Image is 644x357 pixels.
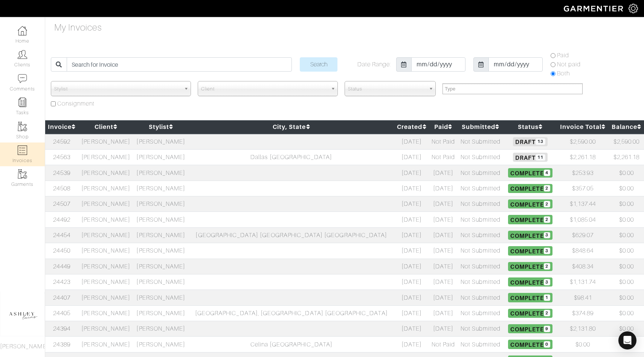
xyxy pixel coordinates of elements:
[609,227,644,243] td: $0.00
[557,274,609,290] td: $1,131.74
[394,196,429,212] td: [DATE]
[609,212,644,227] td: $0.00
[508,309,552,318] span: Complete
[609,134,644,150] td: $2,590.00
[149,123,173,130] a: Stylist
[133,165,188,181] td: [PERSON_NAME]
[508,168,552,177] span: Complete
[429,337,458,352] td: Not Paid
[54,81,181,97] span: Stylist
[78,227,133,243] td: [PERSON_NAME]
[557,165,609,181] td: $253.93
[53,232,70,239] a: 24454
[557,321,609,337] td: $2,131.80
[557,181,609,196] td: $357.05
[429,227,458,243] td: [DATE]
[429,181,458,196] td: [DATE]
[18,146,27,155] img: orders-icon-0abe47150d42831381b5fb84f609e132dff9fe21cb692f30cb5eec754e2cba89.png
[78,243,133,259] td: [PERSON_NAME]
[53,247,70,254] a: 24450
[536,154,545,161] span: 11
[518,123,543,130] a: Status
[133,290,188,305] td: [PERSON_NAME]
[53,325,70,332] a: 24394
[462,123,500,130] a: Submitted
[78,196,133,212] td: [PERSON_NAME]
[394,259,429,274] td: [DATE]
[458,165,504,181] td: Not Submitted
[53,201,70,207] a: 24507
[53,263,70,270] a: 24449
[18,98,27,107] img: reminder-icon-8004d30b9f0a5d33ae49ab947aed9ed385cf756f9e5892f1edd6e32f2345188e.png
[458,321,504,337] td: Not Submitted
[133,274,188,290] td: [PERSON_NAME]
[18,26,27,35] img: dashboard-icon-dbcd8f5a0b271acd01030246c82b418ddd0df26cd7fceb0bd07c9910d44c42f6.png
[544,185,550,192] span: 2
[609,321,644,337] td: $0.00
[609,337,644,352] td: $0.00
[53,341,70,348] a: 24389
[53,185,70,192] a: 24508
[629,4,638,13] img: gear-icon-white-bd11855cb880d31180b6d7d6211b90ccbf57a29d726f0c71d8c61bd08dd39cc2.png
[133,181,188,196] td: [PERSON_NAME]
[78,259,133,274] td: [PERSON_NAME]
[557,196,609,212] td: $1,137.44
[557,60,581,69] label: Not paid
[458,134,504,150] td: Not Submitted
[544,310,550,316] span: 2
[133,305,188,321] td: [PERSON_NAME]
[394,149,429,165] td: [DATE]
[508,340,552,349] span: Complete
[78,321,133,337] td: [PERSON_NAME]
[394,305,429,321] td: [DATE]
[53,154,70,161] a: 24563
[78,337,133,352] td: [PERSON_NAME]
[394,321,429,337] td: [DATE]
[557,212,609,227] td: $1,085.04
[609,305,644,321] td: $0.00
[458,259,504,274] td: Not Submitted
[18,169,27,179] img: garments-icon-b7da505a4dc4fd61783c78ac3ca0ef83fa9d6f193b1c9dc38574b1d14d53ca28.png
[544,216,550,223] span: 2
[429,274,458,290] td: [DATE]
[429,259,458,274] td: [DATE]
[429,134,458,150] td: Not Paid
[429,149,458,165] td: Not Paid
[508,215,552,224] span: Complete
[53,294,70,301] a: 24407
[618,331,636,349] div: Open Intercom Messenger
[609,243,644,259] td: $0.00
[544,232,550,239] span: 3
[429,196,458,212] td: [DATE]
[609,181,644,196] td: $0.00
[458,149,504,165] td: Not Submitted
[300,57,337,72] input: Search
[67,57,292,72] input: Search for Invoice
[508,293,552,302] span: Complete
[95,123,118,130] a: Client
[557,69,570,78] label: Both
[133,149,188,165] td: [PERSON_NAME]
[557,337,609,352] td: $0.00
[357,60,391,69] label: Date Range:
[53,310,70,317] a: 24405
[394,243,429,259] td: [DATE]
[508,262,552,271] span: Complete
[394,337,429,352] td: [DATE]
[544,263,550,270] span: 2
[78,165,133,181] td: [PERSON_NAME]
[78,212,133,227] td: [PERSON_NAME]
[54,22,102,33] h4: My Invoices
[53,279,70,285] a: 24423
[394,212,429,227] td: [DATE]
[609,196,644,212] td: $0.00
[458,243,504,259] td: Not Submitted
[133,196,188,212] td: [PERSON_NAME]
[458,196,504,212] td: Not Submitted
[57,99,95,108] label: Consignment
[557,290,609,305] td: $98.41
[78,274,133,290] td: [PERSON_NAME]
[544,201,550,207] span: 2
[48,123,76,130] a: Invoice
[557,227,609,243] td: $629.07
